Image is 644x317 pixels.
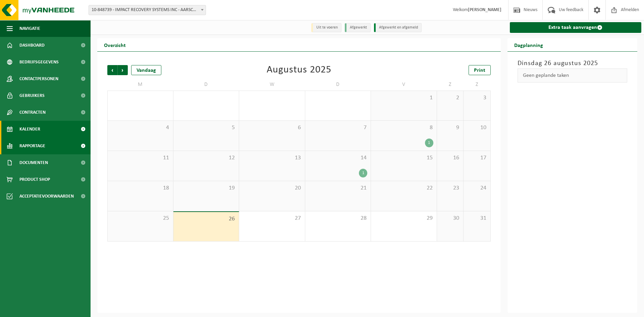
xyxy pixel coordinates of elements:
[177,215,236,223] span: 26
[467,154,487,162] span: 17
[177,124,236,131] span: 5
[518,58,628,68] h3: Dinsdag 26 augustus 2025
[440,124,460,131] span: 9
[19,121,40,138] span: Kalender
[239,78,305,91] td: W
[345,23,371,32] li: Afgewerkt
[371,78,437,91] td: V
[19,138,45,154] span: Rapportage
[467,94,487,102] span: 3
[19,104,46,121] span: Contracten
[309,124,368,131] span: 7
[19,70,58,87] span: Contactpersonen
[507,38,550,51] h2: Dagplanning
[243,215,302,222] span: 27
[309,215,368,222] span: 28
[374,124,433,131] span: 8
[267,65,331,75] div: Augustus 2025
[111,215,170,222] span: 25
[374,94,433,102] span: 1
[467,124,487,131] span: 10
[19,154,48,171] span: Documenten
[118,65,128,75] span: Volgende
[305,78,371,91] td: D
[111,184,170,192] span: 18
[111,124,170,131] span: 4
[107,78,173,91] td: M
[374,154,433,162] span: 15
[474,68,485,73] span: Print
[19,54,59,70] span: Bedrijfsgegevens
[19,20,40,37] span: Navigatie
[19,37,45,54] span: Dashboard
[309,184,368,192] span: 21
[468,7,501,12] strong: [PERSON_NAME]
[243,124,302,131] span: 6
[243,154,302,162] span: 13
[518,68,628,83] div: Geen geplande taken
[467,215,487,222] span: 31
[177,154,236,162] span: 12
[19,87,45,104] span: Gebruikers
[440,154,460,162] span: 16
[440,215,460,222] span: 30
[374,215,433,222] span: 29
[19,171,50,188] span: Product Shop
[19,188,74,205] span: Acceptatievoorwaarden
[510,22,642,33] a: Extra taak aanvragen
[111,154,170,162] span: 11
[97,38,132,51] h2: Overzicht
[437,78,464,91] td: Z
[107,65,117,75] span: Vorige
[440,184,460,192] span: 23
[173,78,239,91] td: D
[311,23,341,32] li: Uit te voeren
[425,139,433,147] div: 1
[374,23,422,32] li: Afgewerkt en afgemeld
[89,5,206,15] span: 10-848739 - IMPACT RECOVERY SYSTEMS INC - AARSCHOT
[89,5,206,15] span: 10-848739 - IMPACT RECOVERY SYSTEMS INC - AARSCHOT
[469,65,491,75] a: Print
[309,154,368,162] span: 14
[177,184,236,192] span: 19
[440,94,460,102] span: 2
[359,169,367,177] div: 1
[131,65,161,75] div: Vandaag
[374,184,433,192] span: 22
[243,184,302,192] span: 20
[467,184,487,192] span: 24
[464,78,490,91] td: Z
